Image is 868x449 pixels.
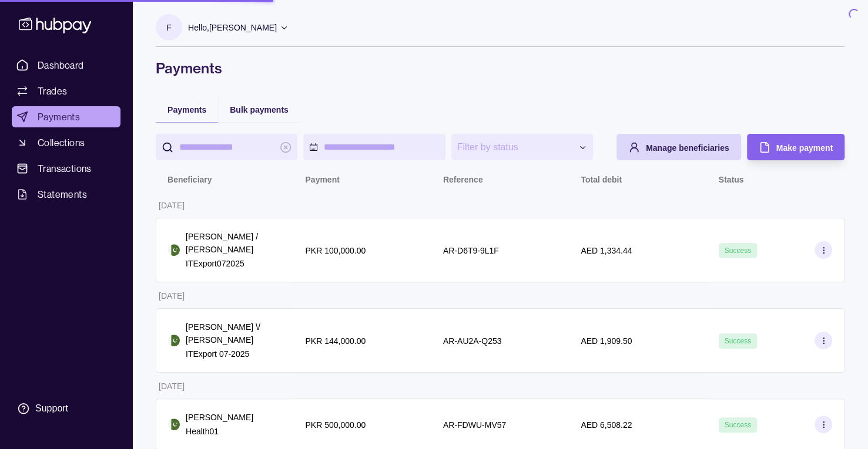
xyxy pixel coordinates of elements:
[725,337,751,345] span: Success
[776,143,833,153] span: Make payment
[230,105,289,114] span: Bulk payments
[168,418,180,430] img: pk
[38,110,80,124] span: Payments
[186,425,253,438] p: Health01
[179,134,274,160] input: search
[443,336,502,346] p: AR-AU2A-Q253
[156,59,844,77] h1: Payments
[186,257,281,270] p: ITExport072025
[159,201,185,210] p: [DATE]
[186,320,281,346] p: [PERSON_NAME] \/ [PERSON_NAME]
[305,420,366,430] p: PKR 500,000.00
[186,230,281,256] p: [PERSON_NAME] / [PERSON_NAME]
[38,187,87,201] span: Statements
[167,175,212,184] p: Beneficiary
[719,175,744,184] p: Status
[168,335,180,346] img: pk
[443,246,499,255] p: AR-D6T9-9L1F
[581,336,632,346] p: AED 1,909.50
[188,21,277,34] p: Hello, [PERSON_NAME]
[12,55,120,76] a: Dashboard
[12,80,120,102] a: Trades
[167,105,206,114] span: Payments
[581,246,632,255] p: AED 1,334.44
[35,402,68,415] div: Support
[305,336,366,346] p: PKR 144,000.00
[725,247,751,255] span: Success
[616,134,741,160] button: Manage beneficiaries
[38,136,85,150] span: Collections
[159,382,185,391] p: [DATE]
[168,244,180,256] img: pk
[38,84,67,98] span: Trades
[725,421,751,429] span: Success
[12,106,120,127] a: Payments
[166,21,172,34] p: F
[12,132,120,153] a: Collections
[443,420,506,430] p: AR-FDWU-MV57
[12,158,120,179] a: Transactions
[186,347,281,360] p: ITExport 07-2025
[581,175,622,184] p: Total debit
[747,134,844,160] button: Make payment
[38,161,92,175] span: Transactions
[646,143,729,153] span: Manage beneficiaries
[581,420,632,430] p: AED 6,508.22
[305,246,366,255] p: PKR 100,000.00
[38,58,84,72] span: Dashboard
[12,396,120,421] a: Support
[305,175,339,184] p: Payment
[443,175,483,184] p: Reference
[186,411,253,424] p: [PERSON_NAME]
[12,184,120,205] a: Statements
[159,291,185,301] p: [DATE]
